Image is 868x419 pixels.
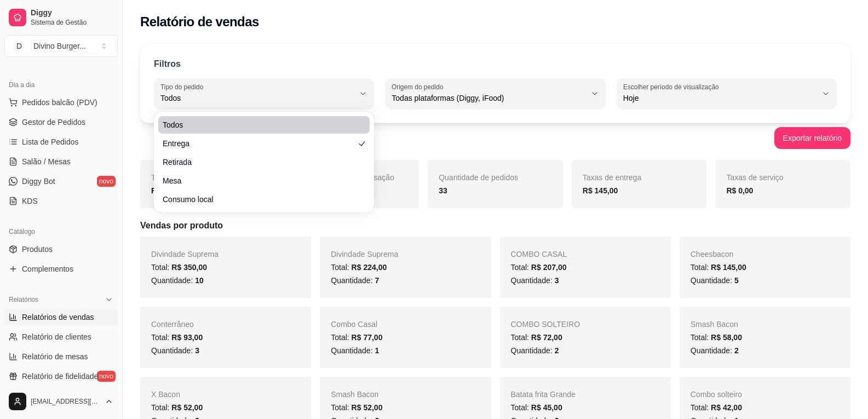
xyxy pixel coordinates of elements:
[140,219,850,232] h5: Vendas por produto
[163,175,354,186] span: Mesa
[160,93,354,104] span: Todos
[583,186,618,195] strong: R$ 145,00
[22,136,79,147] span: Lista de Pedidos
[22,117,85,128] span: Gestor de Pedidos
[511,403,562,412] span: Total:
[511,390,576,399] span: Batata frita Grande
[195,276,204,285] span: 10
[331,346,379,355] span: Quantidade:
[140,13,259,31] h2: Relatório de vendas
[151,173,197,182] span: Total vendido
[531,333,562,342] span: R$ 72,00
[331,320,377,329] span: Combo Casal
[691,390,742,399] span: Combo solteiro
[691,320,738,329] span: Smash Bacon
[734,276,739,285] span: 5
[22,263,73,274] span: Complementos
[151,403,203,412] span: Total:
[31,18,113,27] span: Sistema de Gestão
[691,250,734,259] span: Cheesbacon
[22,331,91,342] span: Relatório de clientes
[22,312,94,323] span: Relatórios de vendas
[623,93,817,104] span: Hoje
[726,173,783,182] span: Taxas de serviço
[691,346,739,355] span: Quantidade:
[151,186,193,195] strong: R$ 1.723,32
[4,76,118,94] div: Dia a dia
[22,176,55,187] span: Diggy Bot
[511,276,559,285] span: Quantidade:
[331,390,378,399] span: Smash Bacon
[9,295,38,304] span: Relatórios
[439,186,447,195] strong: 33
[163,194,354,205] span: Consumo local
[163,138,354,149] span: Entrega
[623,82,722,91] label: Escolher período de visualização
[352,333,383,342] span: R$ 77,00
[31,397,100,406] span: [EMAIL_ADDRESS][DOMAIN_NAME]
[163,119,354,130] span: Todos
[352,403,383,412] span: R$ 52,00
[160,82,207,91] label: Tipo do pedido
[163,157,354,168] span: Retirada
[439,173,518,182] span: Quantidade de pedidos
[375,346,379,355] span: 1
[392,82,447,91] label: Origem do pedido
[774,127,850,149] button: Exportar relatório
[171,263,207,272] span: R$ 350,00
[331,403,382,412] span: Total:
[691,403,742,412] span: Total:
[22,97,97,108] span: Pedidos balcão (PDV)
[691,333,742,342] span: Total:
[511,346,559,355] span: Quantidade:
[331,276,379,285] span: Quantidade:
[33,41,86,51] div: Divino Burger ...
[151,346,199,355] span: Quantidade:
[151,333,203,342] span: Total:
[511,320,580,329] span: COMBO SOLTEIRO
[531,263,567,272] span: R$ 207,00
[22,371,98,382] span: Relatório de fidelidade
[511,250,567,259] span: COMBO CASAL
[151,263,207,272] span: Total:
[295,173,394,182] span: Média de valor por transação
[171,333,203,342] span: R$ 93,00
[4,223,118,240] div: Catálogo
[151,390,180,399] span: X Bacon
[375,276,379,285] span: 7
[151,320,194,329] span: Conterrâneo
[4,35,118,57] button: Select a team
[691,263,746,272] span: Total:
[352,263,387,272] span: R$ 224,00
[22,156,71,167] span: Salão / Mesas
[31,8,113,18] span: Diggy
[583,173,641,182] span: Taxas de entrega
[151,250,219,259] span: Divindade Suprema
[14,41,25,51] span: D
[555,346,559,355] span: 2
[711,333,742,342] span: R$ 58,00
[511,263,567,272] span: Total:
[331,333,382,342] span: Total:
[151,276,204,285] span: Quantidade:
[691,276,739,285] span: Quantidade:
[171,403,203,412] span: R$ 52,00
[531,403,562,412] span: R$ 45,00
[726,186,753,195] strong: R$ 0,00
[154,58,181,71] p: Filtros
[331,250,398,259] span: Divindade Suprema
[711,263,746,272] span: R$ 145,00
[734,346,739,355] span: 2
[22,351,88,362] span: Relatório de mesas
[392,93,585,104] span: Todas plataformas (Diggy, iFood)
[331,263,387,272] span: Total:
[195,346,199,355] span: 3
[511,333,562,342] span: Total:
[711,403,742,412] span: R$ 42,00
[22,244,53,255] span: Produtos
[22,196,38,206] span: KDS
[555,276,559,285] span: 3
